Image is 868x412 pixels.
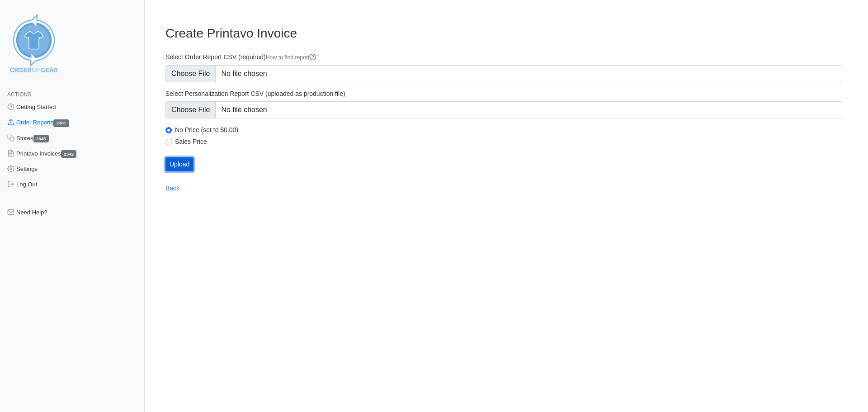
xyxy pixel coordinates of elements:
[165,157,193,171] input: Upload
[165,26,842,41] h3: Create Printavo Invoice
[175,126,842,134] label: No Price (set to $0.00)
[165,90,842,98] label: Select Personalization Report CSV (uploaded as production file)
[33,135,49,142] span: 2345
[165,185,179,192] a: Back
[175,137,842,146] label: Sales Price
[53,119,69,127] span: 2381
[165,53,842,62] label: Select Order Report CSV (required)
[266,54,317,61] a: How to find report
[7,91,31,98] span: Actions
[61,150,76,158] span: 2342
